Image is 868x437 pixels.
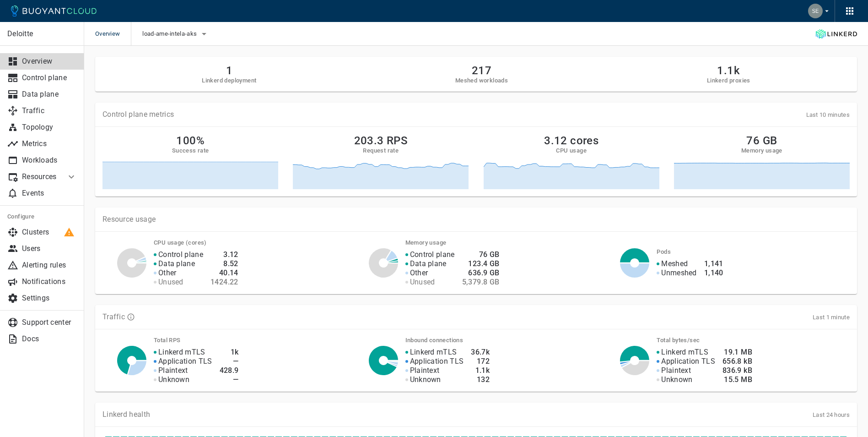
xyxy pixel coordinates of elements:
h5: Request rate [363,147,399,154]
span: Last 24 hours [813,411,850,418]
img: Sesha Pillutla [808,4,823,18]
h2: 3.12 cores [544,134,598,147]
span: Last 10 minutes [806,111,850,118]
h4: 36.7k [471,348,490,357]
p: Linkerd mTLS [158,348,205,357]
p: Clusters [22,228,77,237]
h5: Memory usage [741,147,782,154]
p: Traffic [102,312,125,322]
p: Plaintext [661,366,691,375]
h4: 8.52 [210,259,238,268]
p: Unknown [661,375,692,384]
p: Data plane [22,90,77,99]
p: Other [410,268,428,278]
h4: 1k [220,348,239,357]
h2: 217 [455,64,508,77]
p: Control plane metrics [102,110,174,119]
h4: — [220,357,239,366]
h4: 836.9 kB [722,366,752,375]
h2: 100% [176,134,205,147]
h4: 636.9 GB [462,268,500,278]
h4: 15.5 MB [722,375,752,384]
h2: 1.1k [707,64,750,77]
p: Unknown [158,375,189,384]
p: Linkerd mTLS [661,348,708,357]
h4: 76 GB [462,250,500,259]
a: 100%Success rate [102,134,278,189]
p: Alerting rules [22,261,77,270]
h2: 76 GB [746,134,777,147]
p: Traffic [22,106,77,115]
h4: 3.12 [210,250,238,259]
h5: Configure [7,213,77,220]
p: Control plane [158,250,203,259]
p: Docs [22,334,77,344]
p: Unused [410,278,435,287]
h4: 1.1k [471,366,490,375]
p: Resources [22,172,59,181]
h4: 5,379.8 GB [462,278,500,287]
p: Plaintext [158,366,188,375]
p: Data plane [158,259,195,268]
p: Application TLS [158,357,212,366]
a: 3.12 coresCPU usage [484,134,659,189]
h5: Linkerd deployment [202,77,256,84]
p: Workloads [22,156,77,165]
h4: 123.4 GB [462,259,500,268]
p: Metrics [22,139,77,148]
p: Support center [22,318,77,327]
p: Unknown [410,375,441,384]
p: Control plane [22,73,77,82]
span: load-ame-intela-aks [142,30,199,38]
p: Application TLS [661,357,715,366]
h5: CPU usage [556,147,587,154]
p: Meshed [661,259,688,268]
p: Notifications [22,277,77,286]
p: Settings [22,294,77,303]
p: Linkerd health [102,410,150,419]
h4: 19.1 MB [722,348,752,357]
svg: TLS data is compiled from traffic seen by Linkerd proxies. RPS and TCP bytes reflect both inbound... [127,313,135,321]
p: Events [22,189,77,198]
span: Overview [95,22,131,46]
h4: 428.9 [220,366,239,375]
a: 76 GBMemory usage [674,134,850,189]
a: 203.3 RPSRequest rate [293,134,469,189]
p: Other [158,268,177,278]
h5: Linkerd proxies [707,77,750,84]
p: Unused [158,278,183,287]
h4: 132 [471,375,490,384]
p: Data plane [410,259,447,268]
h5: Success rate [172,147,209,154]
p: Unmeshed [661,268,696,278]
p: Overview [22,57,77,66]
h4: 1,140 [704,268,723,278]
p: Linkerd mTLS [410,348,457,357]
h5: Meshed workloads [455,77,508,84]
p: Topology [22,123,77,132]
h4: — [220,375,239,384]
h4: 1,141 [704,259,723,268]
h2: 203.3 RPS [354,134,408,147]
h2: 1 [202,64,256,77]
h4: 40.14 [210,268,238,278]
p: Resource usage [102,215,850,224]
p: Deloitte [7,29,76,38]
span: Last 1 minute [813,314,850,321]
p: Plaintext [410,366,440,375]
h4: 656.8 kB [722,357,752,366]
button: load-ame-intela-aks [142,27,210,41]
p: Application TLS [410,357,464,366]
h4: 172 [471,357,490,366]
p: Control plane [410,250,455,259]
h4: 1424.22 [210,278,238,287]
p: Users [22,244,77,253]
